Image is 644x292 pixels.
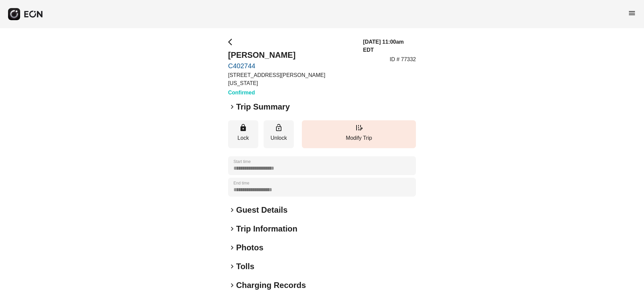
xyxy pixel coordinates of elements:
[236,261,254,272] h2: Tolls
[628,9,636,17] span: menu
[236,242,263,253] h2: Photos
[231,134,255,142] p: Lock
[228,262,236,270] span: keyboard_arrow_right
[228,206,236,214] span: keyboard_arrow_right
[228,38,236,46] span: arrow_back_ios
[228,103,236,111] span: keyboard_arrow_right
[302,120,416,148] button: Modify Trip
[236,280,306,291] h2: Charging Records
[236,223,298,234] h2: Trip Information
[228,89,355,97] h3: Confirmed
[228,225,236,233] span: keyboard_arrow_right
[228,120,258,148] button: Lock
[363,38,416,54] h3: [DATE] 11:00am EDT
[236,101,290,112] h2: Trip Summary
[228,62,355,70] a: C402744
[239,124,247,132] span: lock
[267,134,290,142] p: Unlock
[228,244,236,252] span: keyboard_arrow_right
[236,205,287,215] h2: Guest Details
[390,55,416,64] p: ID # 77332
[275,124,283,132] span: lock_open
[228,50,355,60] h2: [PERSON_NAME]
[228,71,355,87] p: [STREET_ADDRESS][PERSON_NAME][US_STATE]
[264,120,294,148] button: Unlock
[228,281,236,289] span: keyboard_arrow_right
[355,124,363,132] span: edit_road
[305,134,413,142] p: Modify Trip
